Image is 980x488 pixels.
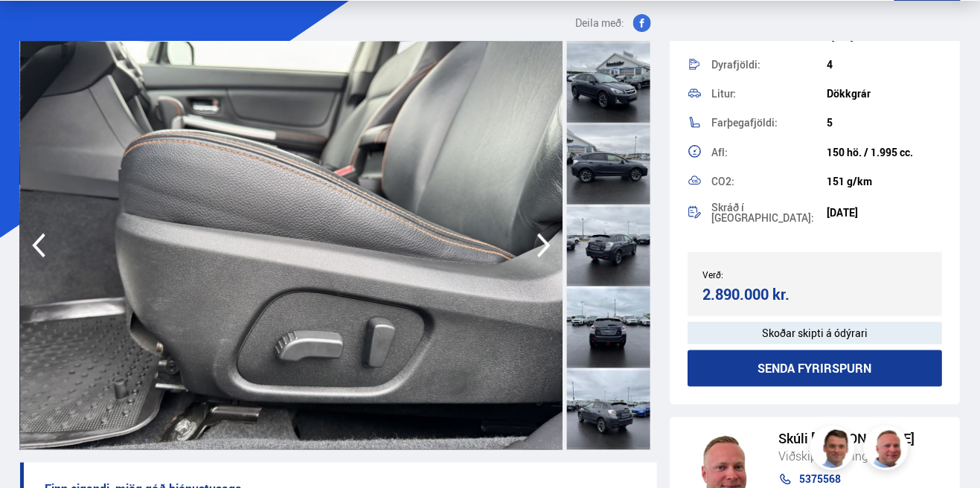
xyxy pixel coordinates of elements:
[711,60,827,70] div: Dyrafjöldi:
[688,322,942,344] div: Skoðar skipti á ódýrari
[778,446,947,466] div: Viðskiptafræðingur
[711,89,827,99] div: Litur:
[20,41,563,450] img: 3481390.jpeg
[866,428,911,472] img: siFngHWaQ9KaOqBr.png
[12,6,57,51] button: Open LiveChat chat widget
[711,147,827,158] div: Afl:
[711,176,827,187] div: CO2:
[711,202,827,223] div: Skráð í [GEOGRAPHIC_DATA]:
[827,207,942,219] div: [DATE]
[827,176,942,187] div: 151 g/km
[827,147,942,158] div: 150 hö. / 1.995 cc.
[569,14,657,32] button: Deila með:
[711,118,827,128] div: Farþegafjöldi:
[827,59,942,71] div: 4
[702,269,815,280] div: Verð:
[575,14,624,32] span: Deila með:
[688,350,942,387] button: Senda fyrirspurn
[778,474,947,486] a: 5375568
[827,117,942,129] div: 5
[827,30,942,42] div: Fjórhjóladrif
[702,284,810,304] div: 2.890.000 kr.
[827,88,942,100] div: Dökkgrár
[813,428,857,472] img: FbJEzSuNWCJXmdc-.webp
[778,431,947,446] div: Skúli [PERSON_NAME]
